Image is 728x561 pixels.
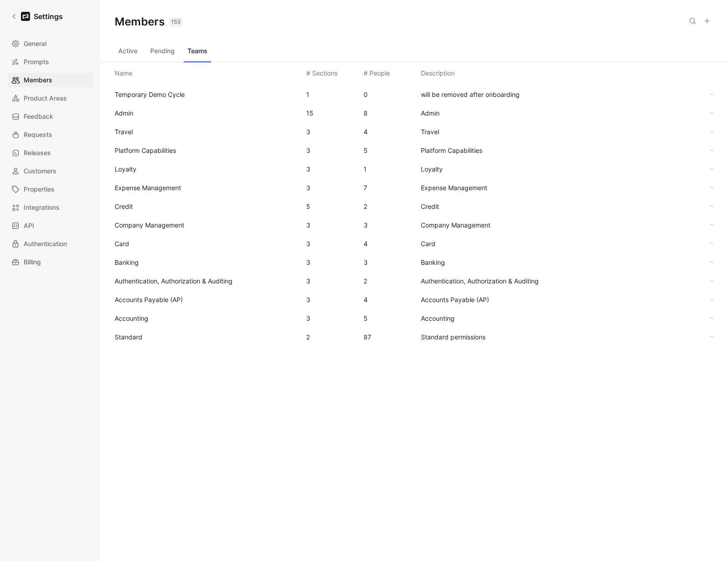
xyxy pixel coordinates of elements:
a: API [7,218,93,233]
div: 153 [169,17,182,26]
span: Platform Capabilities [421,145,697,156]
span: Temporary Demo Cycle [115,91,185,98]
div: 3 [306,145,310,156]
div: 3 [306,294,310,305]
span: Authentication, Authorization & Auditing [115,277,233,285]
div: Accounts Payable (AP)34Accounts Payable (AP) [107,290,721,309]
div: Platform Capabilities35Platform Capabilities [107,141,721,160]
a: Properties [7,182,93,197]
a: General [7,36,93,51]
div: 2 [306,332,310,343]
span: Accounting [421,313,697,324]
div: 0 [364,89,368,100]
span: API [24,220,34,231]
span: Releases [24,147,51,158]
a: Billing [7,255,93,269]
a: Product Areas [7,91,93,106]
span: Accounts Payable (AP) [421,294,697,305]
span: Banking [115,258,139,266]
span: Customers [24,166,56,177]
div: Admin158Admin [107,104,721,122]
span: Requests [24,129,52,140]
div: 5 [306,201,310,212]
button: Active [115,44,141,58]
span: Credit [421,201,697,212]
div: 1 [306,89,309,100]
div: Credit52Credit [107,197,721,216]
span: Admin [115,109,133,117]
button: Pending [147,44,178,58]
div: 3 [364,257,368,268]
div: Temporary Demo Cycle10will be removed after onboarding [107,85,721,104]
span: Admin [421,108,697,119]
span: Travel [115,128,133,136]
div: Travel34Travel [107,122,721,141]
div: 4 [364,126,368,137]
div: 3 [306,126,310,137]
div: Name [115,68,132,79]
a: Integrations [7,200,93,215]
div: Authentication, Authorization & Auditing32Authentication, Authorization & Auditing [107,272,721,290]
div: 87 [364,332,371,343]
div: Company Management33Company Management [107,216,721,234]
div: 8 [364,108,368,119]
div: 15 [306,108,313,119]
div: 3 [364,220,368,231]
div: 5 [364,145,368,156]
a: Requests [7,127,93,142]
span: Loyalty [421,164,697,175]
span: Integrations [24,202,60,213]
a: Feedback [7,109,93,124]
span: Banking [421,257,697,268]
div: 4 [364,294,368,305]
span: Credit [115,202,133,210]
div: # People [364,68,390,79]
span: Company Management [115,221,184,229]
span: will be removed after onboarding [421,89,697,100]
span: Accounts Payable (AP) [115,296,183,303]
h1: Settings [34,11,63,22]
div: # Sections [306,68,338,79]
a: Authentication [7,237,93,251]
span: Platform Capabilities [115,147,176,154]
span: Expense Management [115,184,181,192]
div: Expense Management37Expense Management [107,178,721,197]
span: Authentication, Authorization & Auditing [421,276,697,287]
div: Banking33Banking [107,253,721,272]
div: 3 [306,313,310,324]
span: Loyalty [115,165,136,173]
h1: Members [115,15,182,29]
div: 3 [306,238,310,249]
span: Card [115,240,129,248]
div: 2 [364,276,367,287]
span: General [24,38,46,49]
div: 3 [306,220,310,231]
div: 4 [364,238,368,249]
div: Accounting35Accounting [107,309,721,328]
span: Prompts [24,56,49,67]
span: Feedback [24,111,53,122]
a: Prompts [7,55,93,69]
span: Company Management [421,220,697,231]
span: Billing [24,257,41,268]
span: Product Areas [24,93,67,104]
div: Description [421,68,455,79]
a: Settings [7,7,66,25]
div: 3 [306,276,310,287]
div: 7 [364,182,367,193]
div: Standard287Standard permissions [107,328,721,346]
span: Authentication [24,238,67,249]
span: Members [24,75,52,86]
span: Standard permissions [421,332,697,343]
span: Travel [421,126,697,137]
span: Expense Management [421,182,697,193]
a: Members [7,73,93,87]
div: Card34Card [107,234,721,253]
a: Releases [7,146,93,160]
div: 1 [364,164,367,175]
span: Accounting [115,314,148,322]
div: 3 [306,164,310,175]
button: Teams [184,44,211,58]
span: Properties [24,184,55,195]
div: 3 [306,257,310,268]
